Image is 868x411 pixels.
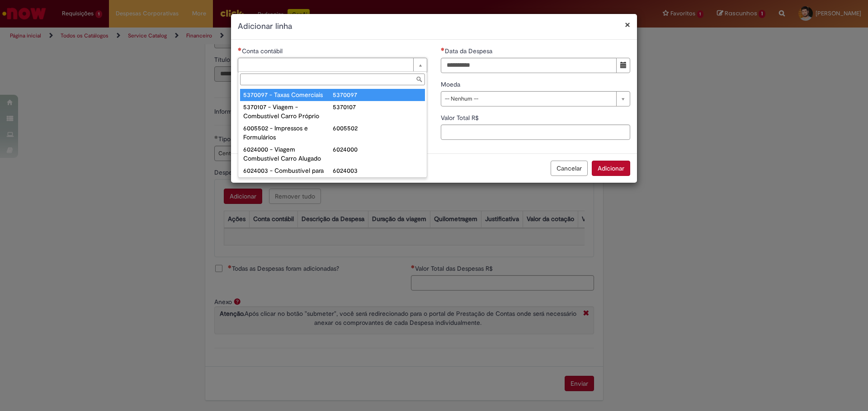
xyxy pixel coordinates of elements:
div: 6005502 - Impressos e Formulários [243,124,333,142]
div: 5370097 - Taxas Comerciais [243,90,333,99]
div: 6024000 - Viagem Combustível Carro Alugado [243,145,333,163]
div: 6024003 [333,166,422,175]
div: 6005502 [333,124,422,133]
div: 5370107 - Viagem - Combustível Carro Próprio [243,102,333,120]
div: 5370107 [333,102,422,111]
div: 6024003 - Combustível para Geradores [243,166,333,184]
ul: Conta contábil [238,87,427,177]
div: 6024000 [333,145,422,154]
div: 5370097 [333,90,422,99]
